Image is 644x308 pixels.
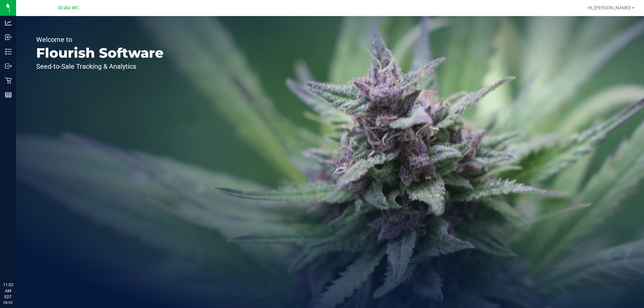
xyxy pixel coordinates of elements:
p: Seed-to-Sale Tracking & Analytics [36,63,164,70]
inline-svg: Analytics [5,19,12,26]
inline-svg: Inventory [5,48,12,55]
p: 08/20 [3,300,13,305]
p: 11:02 AM EDT [3,282,13,300]
inline-svg: Inbound [5,34,12,41]
inline-svg: Reports [5,91,12,98]
inline-svg: Retail [5,77,12,84]
span: Hi, [PERSON_NAME]! [588,5,631,10]
inline-svg: Outbound [5,63,12,69]
p: Welcome to [36,36,164,43]
p: Flourish Software [36,46,164,60]
span: Ocala WC [58,5,79,11]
